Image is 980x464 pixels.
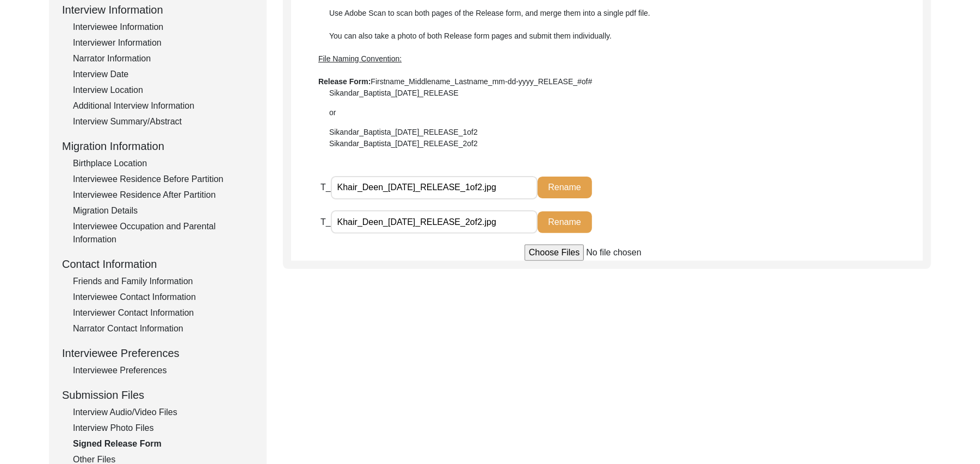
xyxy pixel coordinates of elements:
[73,422,254,435] div: Interview Photo Files
[318,54,402,63] span: File Naming Convention:
[73,84,254,97] div: Interview Location
[73,204,254,217] div: Migration Details
[73,99,254,112] div: Additional Interview Information
[73,115,254,128] div: Interview Summary/Abstract
[73,21,254,34] div: Interviewee Information
[320,217,331,227] span: T_
[318,107,896,118] div: or
[73,52,254,65] div: Narrator Information
[73,406,254,419] div: Interview Audio/Video Files
[62,387,254,403] div: Submission Files
[73,189,254,202] div: Interviewee Residence After Partition
[73,36,254,49] div: Interviewer Information
[73,275,254,288] div: Friends and Family Information
[62,138,254,154] div: Migration Information
[73,322,254,335] div: Narrator Contact Information
[73,173,254,186] div: Interviewee Residence Before Partition
[73,157,254,170] div: Birthplace Location
[73,220,254,246] div: Interviewee Occupation and Parental Information
[73,437,254,450] div: Signed Release Form
[62,256,254,272] div: Contact Information
[62,2,254,18] div: Interview Information
[73,306,254,319] div: Interviewer Contact Information
[538,211,592,233] button: Rename
[62,345,254,361] div: Interviewee Preferences
[318,8,896,149] div: Use Adobe Scan to scan both pages of the Release form, and merge them into a single pdf file. You...
[73,291,254,304] div: Interviewee Contact Information
[318,77,371,86] b: Release Form:
[538,177,592,198] button: Rename
[73,364,254,377] div: Interviewee Preferences
[73,68,254,81] div: Interview Date
[320,183,331,192] span: T_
